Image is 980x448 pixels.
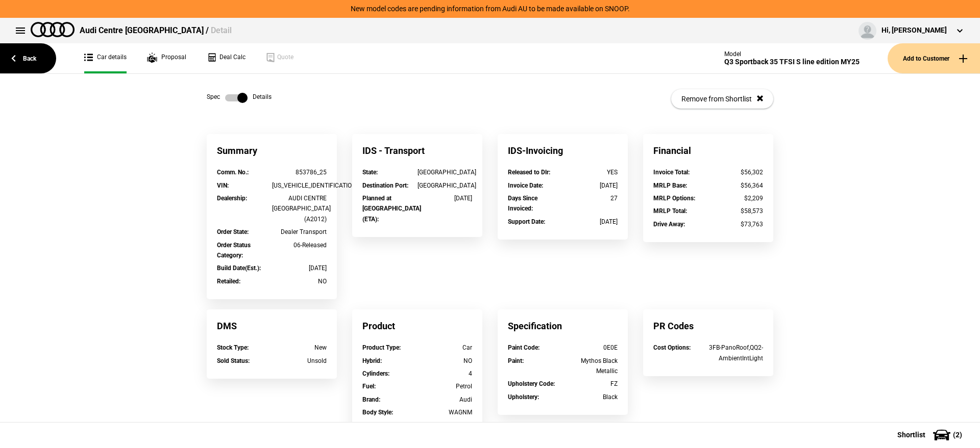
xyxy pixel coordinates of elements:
[897,431,925,438] span: Shortlist
[217,169,249,176] strong: Comm. No. :
[508,218,545,225] strong: Support Date :
[362,357,382,364] strong: Hybrid :
[207,309,337,342] div: DMS
[418,356,473,366] div: NO
[84,43,127,73] a: Car details
[272,276,327,286] div: NO
[724,58,860,66] div: Q3 Sportback 35 TFSI S line edition MY25
[272,167,327,177] div: 853786_25
[362,182,408,189] strong: Destination Port :
[508,169,550,176] strong: Released to Dlr :
[708,342,764,363] div: 3FB-PanoRoof,QQ2-AmbientIntLight
[418,180,473,191] div: [GEOGRAPHIC_DATA]
[953,431,962,438] span: ( 2 )
[563,342,618,353] div: 0E0E
[418,407,473,417] div: WAGNM
[362,383,376,390] strong: Fuel :
[272,356,327,366] div: Unsold
[207,134,337,167] div: Summary
[882,422,980,447] button: Shortlist(2)
[563,180,618,191] div: [DATE]
[362,370,389,377] strong: Cylinders :
[708,167,764,177] div: $56,302
[508,357,524,364] strong: Paint :
[217,344,249,351] strong: Stock Type :
[418,394,473,405] div: Audi
[272,342,327,353] div: New
[31,22,75,37] img: audi.png
[563,392,618,402] div: Black
[272,263,327,273] div: [DATE]
[207,93,272,103] div: Spec Details
[211,25,232,35] span: Detail
[147,43,186,73] a: Proposal
[508,393,539,401] strong: Upholstery :
[653,182,687,189] strong: MRLP Base :
[207,43,246,73] a: Deal Calc
[217,265,261,272] strong: Build Date(Est.) :
[418,368,473,379] div: 4
[362,195,421,223] strong: Planned at [GEOGRAPHIC_DATA] (ETA) :
[724,50,860,58] div: Model
[643,134,773,167] div: Financial
[708,206,764,216] div: $58,573
[418,381,473,391] div: Petrol
[881,25,947,36] div: Hi, [PERSON_NAME]
[217,228,249,235] strong: Order State :
[653,169,690,176] strong: Invoice Total :
[508,195,537,212] strong: Days Since Invoiced :
[653,195,695,202] strong: MRLP Options :
[362,409,393,416] strong: Body Style :
[217,357,250,364] strong: Sold Status :
[563,379,618,389] div: FZ
[653,207,687,215] strong: MRLP Total :
[272,240,327,250] div: 06-Released
[508,344,540,351] strong: Paint Code :
[708,219,764,229] div: $73,763
[418,167,473,177] div: [GEOGRAPHIC_DATA]
[80,25,232,36] div: Audi Centre [GEOGRAPHIC_DATA] /
[708,193,764,203] div: $2,209
[498,134,628,167] div: IDS-Invoicing
[653,221,685,228] strong: Drive Away :
[708,180,764,191] div: $56,364
[418,342,473,353] div: Car
[217,278,240,285] strong: Retailed :
[362,169,378,176] strong: State :
[563,193,618,203] div: 27
[563,167,618,177] div: YES
[643,309,773,342] div: PR Codes
[653,344,691,351] strong: Cost Options :
[671,89,773,109] button: Remove from Shortlist
[352,134,482,167] div: IDS - Transport
[217,195,247,202] strong: Dealership :
[418,420,473,431] div: Q3 Sportback (F3N)
[272,193,327,224] div: AUDI CENTRE [GEOGRAPHIC_DATA] (A2012)
[362,344,401,351] strong: Product Type :
[418,193,473,203] div: [DATE]
[272,227,327,237] div: Dealer Transport
[563,356,618,377] div: Mythos Black Metallic
[362,396,380,403] strong: Brand :
[888,43,980,73] button: Add to Customer
[508,380,555,387] strong: Upholstery Code :
[508,182,543,189] strong: Invoice Date :
[563,217,618,227] div: [DATE]
[217,242,251,259] strong: Order Status Category :
[498,309,628,342] div: Specification
[272,180,327,191] div: [US_VEHICLE_IDENTIFICATION_NUMBER]
[352,309,482,342] div: Product
[217,182,229,189] strong: VIN :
